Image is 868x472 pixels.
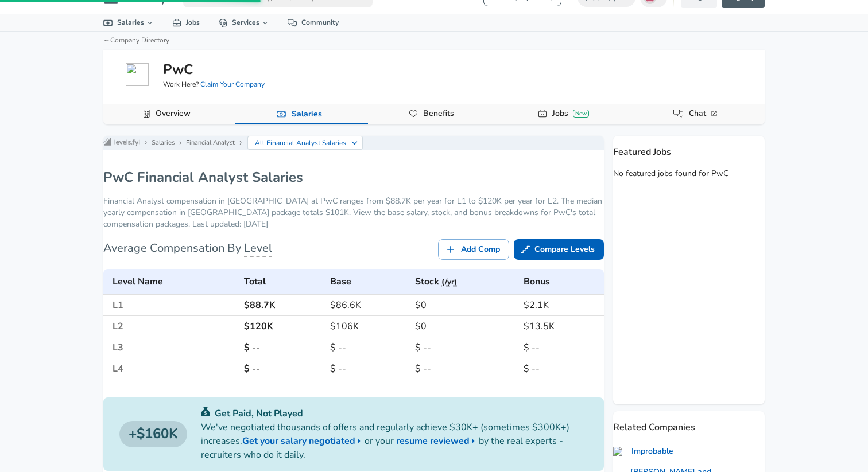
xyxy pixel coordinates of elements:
h6: L3 [113,343,235,352]
a: Add Comp [438,239,509,260]
p: We've negotiated thousands of offers and regularly achieve $30K+ (sometimes $300K+) increases. or... [201,420,588,462]
a: ←Company Directory [103,36,169,45]
h6: $0 [415,318,514,334]
p: All Financial Analyst Salaries [255,138,347,148]
a: Compare Levels [514,239,604,260]
h6: Bonus [524,274,599,290]
a: Benefits [418,104,459,123]
a: Salaries [94,14,163,31]
a: resume reviewed [396,434,479,448]
span: Work Here? [163,80,265,89]
h6: $ -- [524,340,599,356]
h6: Base [330,274,406,290]
h6: Average Compensation By [103,239,272,258]
h1: PwC Financial Analyst Salaries [103,168,303,186]
p: Featured Jobs [613,136,765,159]
p: Financial Analyst compensation in [GEOGRAPHIC_DATA] at PwC ranges from $88.7K per year for L1 to ... [103,196,604,230]
h6: $120K [244,318,321,334]
h6: $88.7K [244,297,321,313]
h6: $0 [415,297,514,313]
h6: $ -- [330,361,406,377]
h6: L4 [113,364,235,373]
h6: $ -- [524,361,599,377]
span: Level [244,240,272,257]
a: Jobs [163,14,209,31]
div: Company Data Navigation [103,104,765,124]
h5: PwC [163,60,193,79]
h6: $ -- [415,340,514,356]
img: svg+xml;base64,PHN2ZyB4bWxucz0iaHR0cDovL3d3dy53My5vcmcvMjAwMC9zdmciIGZpbGw9IiMwYzU0NjAiIHZpZXdCb3... [201,407,210,416]
a: Get your salary negotiated [242,434,365,448]
button: (/yr) [441,275,457,290]
a: Salaries [287,104,327,124]
a: Claim Your Company [200,80,265,89]
h6: Level Name [113,274,235,290]
a: Financial Analyst [186,138,235,147]
h6: $ -- [415,361,514,377]
div: No featured jobs found for PwC [613,168,765,180]
h6: $ -- [244,361,321,377]
h6: $86.6K [330,297,406,313]
a: $160K [119,421,187,447]
a: JobsNew [548,104,594,123]
div: New [573,110,589,118]
p: Get Paid, Not Played [201,407,588,420]
h6: $13.5K [524,318,599,334]
h6: Total [244,274,321,290]
a: Services [209,14,278,31]
a: Salaries [152,138,175,147]
h6: $ -- [330,340,406,356]
h6: $106K [330,318,406,334]
img: improbable.io [613,447,627,456]
h6: Stock [415,274,514,290]
h6: $ -- [244,340,321,356]
table: PwC's Financial Analyst levels [103,269,604,379]
p: Related Companies [613,411,765,434]
a: Improbable [613,446,673,457]
h6: L1 [113,301,235,310]
a: Chat [684,104,724,123]
img: pwc.com [126,63,149,86]
a: Community [278,14,348,31]
h6: L2 [113,322,235,331]
h6: $2.1K [524,297,599,313]
a: Overview [151,104,195,123]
